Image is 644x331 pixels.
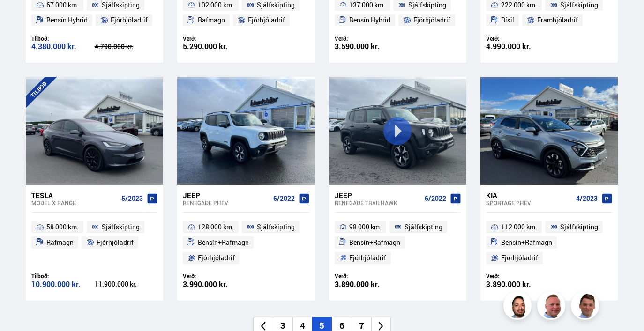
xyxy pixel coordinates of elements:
[501,237,552,248] span: Bensín+Rafmagn
[329,185,466,301] a: Jeep Renegade TRAILHAWK 6/2022 98 000 km. Sjálfskipting Bensín+Rafmagn Fjórhjóladrif Verð: 3.890....
[198,221,234,233] span: 128 000 km.
[335,199,421,206] div: Renegade TRAILHAWK
[486,43,549,51] div: 4.990.000 kr.
[505,293,533,321] img: nhp88E3Fdnt1Opn2.png
[183,199,269,206] div: Renegade PHEV
[273,195,295,202] span: 6/2022
[46,221,79,233] span: 58 000 km.
[183,43,246,51] div: 5.290.000 kr.
[335,43,398,51] div: 3.590.000 kr.
[31,35,95,42] div: Tilboð:
[572,293,600,321] img: FbJEzSuNWCJXmdc-.webp
[31,191,118,199] div: Tesla
[257,221,295,233] span: Sjálfskipting
[7,4,36,32] button: Opna LiveChat spjallviðmót
[486,191,572,199] div: Kia
[335,280,398,288] div: 3.890.000 kr.
[26,185,163,301] a: Tesla Model X RANGE 5/2023 58 000 km. Sjálfskipting Rafmagn Fjórhjóladrif Tilboð: 10.900.000 kr. ...
[31,280,95,288] div: 10.900.000 kr.
[349,15,390,26] span: Bensín Hybrid
[198,252,235,264] span: Fjórhjóladrif
[486,280,549,288] div: 3.890.000 kr.
[31,43,95,51] div: 4.380.000 kr.
[486,35,549,42] div: Verð:
[31,199,118,206] div: Model X RANGE
[335,35,398,42] div: Verð:
[248,15,285,26] span: Fjórhjóladrif
[198,15,225,26] span: Rafmagn
[501,221,537,233] span: 112 000 km.
[121,195,143,202] span: 5/2023
[501,15,514,26] span: Dísil
[486,199,572,206] div: Sportage PHEV
[486,272,549,280] div: Verð:
[183,35,246,42] div: Verð:
[501,252,538,264] span: Fjórhjóladrif
[102,221,140,233] span: Sjálfskipting
[177,185,315,301] a: Jeep Renegade PHEV 6/2022 128 000 km. Sjálfskipting Bensín+Rafmagn Fjórhjóladrif Verð: 3.990.000 kr.
[349,221,382,233] span: 98 000 km.
[349,237,400,248] span: Bensín+Rafmagn
[183,280,246,288] div: 3.990.000 kr.
[95,44,158,50] div: 4.790.000 kr.
[404,221,442,233] span: Sjálfskipting
[335,191,421,199] div: Jeep
[31,272,95,280] div: Tilboð:
[183,272,246,280] div: Verð:
[46,237,74,248] span: Rafmagn
[425,195,446,202] span: 6/2022
[95,281,158,287] div: 11.900.000 kr.
[349,252,386,264] span: Fjórhjóladrif
[560,221,598,233] span: Sjálfskipting
[46,15,88,26] span: Bensín Hybrid
[198,237,249,248] span: Bensín+Rafmagn
[539,293,567,321] img: siFngHWaQ9KaOqBr.png
[183,191,269,199] div: Jeep
[413,15,450,26] span: Fjórhjóladrif
[335,272,398,280] div: Verð:
[111,15,148,26] span: Fjórhjóladrif
[97,237,134,248] span: Fjórhjóladrif
[537,15,578,26] span: Framhjóladrif
[480,185,618,301] a: Kia Sportage PHEV 4/2023 112 000 km. Sjálfskipting Bensín+Rafmagn Fjórhjóladrif Verð: 3.890.000 kr.
[576,195,598,202] span: 4/2023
